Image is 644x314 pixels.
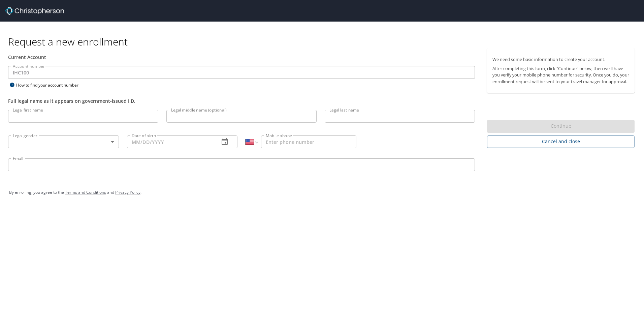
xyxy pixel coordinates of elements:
[8,54,475,61] div: Current Account
[115,189,140,195] a: Privacy Policy
[127,135,214,148] input: MM/DD/YYYY
[8,97,475,104] div: Full legal name as it appears on government-issued I.D.
[487,135,635,148] button: Cancel and close
[492,56,629,63] p: We need some basic information to create your account.
[65,189,106,195] a: Terms and Conditions
[8,81,92,89] div: How to find your account number
[5,7,64,15] img: cbt logo
[492,137,629,146] span: Cancel and close
[8,35,640,48] h1: Request a new enrollment
[492,65,629,85] p: After completing this form, click "Continue" below, then we'll have you verify your mobile phone ...
[8,135,119,148] div: ​
[9,184,635,201] div: By enrolling, you agree to the and .
[261,135,356,148] input: Enter phone number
